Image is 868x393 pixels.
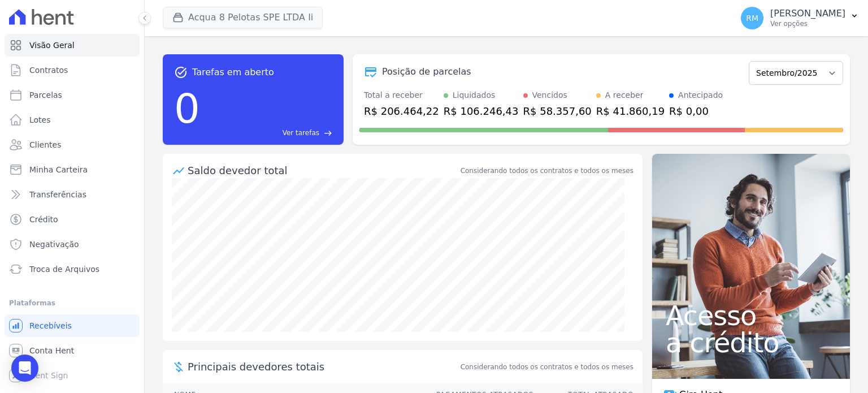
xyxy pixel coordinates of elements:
div: Antecipado [678,89,723,101]
a: Lotes [5,109,140,131]
button: RM [PERSON_NAME] Ver opções [732,2,868,34]
a: Transferências [5,183,140,206]
div: Posição de parcelas [382,65,471,79]
span: Parcelas [29,89,62,101]
span: Negativação [29,239,79,250]
span: a crédito [666,329,836,356]
div: Liquidados [453,89,496,101]
div: Saldo devedor total [188,163,458,178]
span: Conta Hent [29,345,74,356]
span: Ver tarefas [283,128,319,138]
div: R$ 41.860,19 [596,103,665,119]
span: Lotes [29,114,51,126]
span: Contratos [29,64,68,76]
span: task_alt [174,66,188,79]
span: east [324,129,332,137]
a: Crédito [5,208,140,231]
span: Minha Carteira [29,164,88,175]
div: Considerando todos os contratos e todos os meses [461,166,633,176]
span: RM [746,14,758,22]
p: [PERSON_NAME] [770,8,845,19]
div: Plataformas [9,296,135,310]
a: Negativação [5,233,140,256]
a: Clientes [5,133,140,156]
span: Visão Geral [29,40,75,51]
span: Principais devedores totais [188,359,458,374]
a: Conta Hent [5,339,140,362]
div: R$ 206.464,22 [364,103,439,119]
a: Recebíveis [5,314,140,337]
span: Crédito [29,214,58,225]
button: Acqua 8 Pelotas SPE LTDA Ii [163,7,323,28]
div: Open Intercom Messenger [11,355,38,382]
span: Transferências [29,189,86,200]
span: Troca de Arquivos [29,264,99,275]
span: Recebíveis [29,320,72,331]
a: Contratos [5,59,140,81]
div: R$ 58.357,60 [523,103,592,119]
div: R$ 106.246,43 [444,103,519,119]
span: Clientes [29,139,61,150]
a: Minha Carteira [5,158,140,181]
span: Tarefas em aberto [192,66,274,79]
a: Parcelas [5,84,140,106]
div: Vencidos [532,89,567,101]
span: Considerando todos os contratos e todos os meses [461,362,633,372]
a: Ver tarefas east [205,128,332,138]
div: Total a receber [364,89,439,101]
div: A receber [605,89,644,101]
div: R$ 0,00 [669,103,723,119]
p: Ver opções [770,19,845,28]
a: Troca de Arquivos [5,258,140,280]
a: Visão Geral [5,34,140,57]
span: Acesso [666,302,836,329]
div: 0 [174,79,200,138]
